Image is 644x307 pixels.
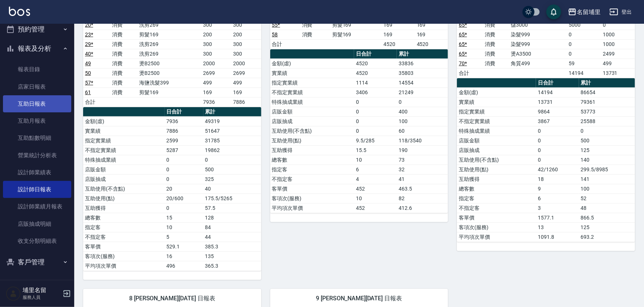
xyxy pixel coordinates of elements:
[203,174,261,184] td: 325
[165,232,203,242] td: 5
[483,30,509,39] td: 消費
[579,97,635,107] td: 79361
[231,30,261,39] td: 200
[579,116,635,126] td: 25588
[579,165,635,174] td: 299.5/8985
[579,222,635,232] td: 125
[536,184,579,194] td: 9
[165,126,203,136] td: 7886
[270,194,354,203] td: 客項次(服務)
[3,112,71,129] a: 互助月報表
[270,174,354,184] td: 不指定客
[137,59,202,68] td: 燙B2500
[565,4,604,20] button: 名留埔里
[601,68,635,78] td: 13731
[203,261,261,271] td: 365.3
[270,97,354,107] td: 特殊抽成業績
[165,222,203,232] td: 10
[23,294,61,301] p: 服務人員
[354,203,397,213] td: 452
[354,155,397,165] td: 10
[579,194,635,203] td: 52
[382,39,415,49] td: 4520
[137,78,202,88] td: 海鹽洗髮399
[202,78,232,88] td: 499
[457,203,536,213] td: 不指定客
[457,222,536,232] td: 客項次(服務)
[397,184,448,194] td: 463.5
[203,184,261,194] td: 40
[509,39,567,49] td: 染髮999
[272,32,278,37] a: 58
[354,194,397,203] td: 10
[231,49,261,59] td: 300
[536,165,579,174] td: 42/1260
[536,126,579,136] td: 0
[536,194,579,203] td: 6
[137,49,202,59] td: 洗剪269
[3,164,71,181] a: 設計師業績表
[3,232,71,250] a: 收支分類明細表
[165,174,203,184] td: 0
[397,49,448,59] th: 累計
[397,174,448,184] td: 41
[397,97,448,107] td: 0
[270,88,354,97] td: 不指定實業績
[601,49,635,59] td: 2499
[457,97,536,107] td: 實業績
[110,20,137,30] td: 消費
[397,78,448,88] td: 14554
[457,145,536,155] td: 店販抽成
[567,30,601,39] td: 0
[3,215,71,232] a: 店販抽成明細
[457,78,635,242] table: a dense table
[483,20,509,30] td: 消費
[579,107,635,116] td: 53773
[397,136,448,145] td: 118/3540
[601,30,635,39] td: 1000
[457,68,483,78] td: 合計
[3,198,71,215] a: 設計師業績月報表
[397,59,448,68] td: 33836
[165,213,203,222] td: 15
[509,20,567,30] td: 儲3000
[231,88,261,97] td: 169
[3,61,71,78] a: 報表目錄
[354,97,397,107] td: 0
[137,30,202,39] td: 剪髮169
[509,30,567,39] td: 染髮999
[110,88,137,97] td: 消費
[536,97,579,107] td: 13731
[270,184,354,194] td: 客單價
[270,126,354,136] td: 互助使用(不含點)
[203,116,261,126] td: 49319
[203,136,261,145] td: 31785
[536,222,579,232] td: 13
[202,68,232,78] td: 2699
[270,155,354,165] td: 總客數
[579,126,635,136] td: 0
[83,261,165,271] td: 平均項次單價
[110,39,137,49] td: 消費
[203,194,261,203] td: 175.5/5265
[577,7,601,17] div: 名留埔里
[203,251,261,261] td: 135
[85,89,91,95] a: 61
[165,155,203,165] td: 0
[397,116,448,126] td: 100
[536,136,579,145] td: 0
[397,145,448,155] td: 190
[536,78,579,88] th: 日合計
[85,70,91,76] a: 50
[397,203,448,213] td: 412.6
[457,126,536,136] td: 特殊抽成業績
[397,107,448,116] td: 400
[483,49,509,59] td: 消費
[83,145,165,155] td: 不指定實業績
[202,39,232,49] td: 300
[203,213,261,222] td: 128
[3,129,71,146] a: 互助點數明細
[165,184,203,194] td: 20
[457,116,536,126] td: 不指定實業績
[83,184,165,194] td: 互助使用(不含點)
